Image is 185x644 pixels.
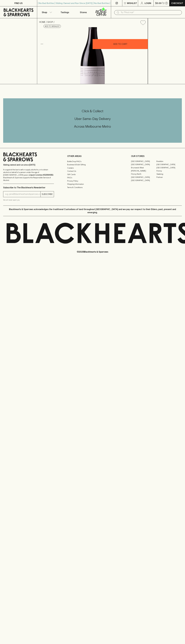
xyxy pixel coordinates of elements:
a: HOME [39,21,45,23]
strong: Liquor License #32064953 [29,174,53,176]
h5: Uber Same-Day Delivery [3,117,182,121]
input: e.g. jane@blackheartsandsparrows.com.au [5,192,40,196]
p: OTHER AREAS [67,155,118,158]
a: [PERSON_NAME] [131,169,156,173]
a: [GEOGRAPHIC_DATA] [131,176,156,179]
a: FAQ's [67,176,118,179]
p: SUBSCRIBE [42,193,53,196]
p: 0 [166,2,167,4]
button: Add to wishlist [139,19,147,26]
p: Wishlist [127,2,137,5]
a: Contact Us [67,170,118,173]
a: [GEOGRAPHIC_DATA] [156,163,182,166]
button: SUBSCRIBE [41,191,54,197]
button: ADD TO CART [93,39,148,49]
a: Geelong [156,173,182,176]
p: Shop [42,11,47,14]
p: OUR STORES [131,155,182,158]
input: Try "Pinot noir" [121,10,180,15]
p: Sibling owned and run since [DATE] [3,164,54,166]
p: Subscribe to The Blackhearts Newsletter [3,186,54,189]
a: Fitzroy North [131,173,156,176]
p: ADD TO CART [113,42,127,46]
a: [GEOGRAPHIC_DATA] [131,179,156,182]
a: SHOP [47,21,53,23]
p: FIND US [14,2,23,5]
p: Stores [80,11,87,14]
button: Add to wishlist [44,25,61,28]
a: Prahran [156,176,182,179]
p: It is against the law to sell or supply alcohol to, or to obtain alcohol on behalf of a person un... [3,168,54,182]
h5: Click & Collect [3,109,182,113]
a: Bottle Drop FAQ's [67,160,118,163]
a: Braddon [156,160,182,163]
a: Tastings [56,6,74,18]
a: Business & Bulk Gifting [67,163,118,166]
a: Brunswick West [131,166,156,169]
p: We will never spam you [3,199,54,201]
p: Login [145,2,151,5]
a: [GEOGRAPHIC_DATA] [131,160,156,163]
a: Gift Cards [67,173,118,176]
a: Careers [67,166,118,169]
a: Fitzroy [156,169,182,173]
a: [GEOGRAPHIC_DATA] [131,163,156,166]
a: Stores [74,6,93,18]
a: [GEOGRAPHIC_DATA] [156,166,182,169]
div: Call to action block [3,98,182,143]
p: Tastings [61,11,69,14]
p: Blackhearts & Sparrows acknowledges the traditional Custodians of land throughout [GEOGRAPHIC_DAT... [5,208,180,214]
button: Shop [37,6,56,18]
a: Terms & Conditions [67,186,118,189]
a: Privacy Policy [67,179,118,182]
img: 37602.png [37,27,148,84]
p: Checkout [171,2,183,5]
p: $0.00 [155,2,162,5]
h5: Across Melbourne Metro [3,124,182,129]
a: Shipping Information [67,183,118,186]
